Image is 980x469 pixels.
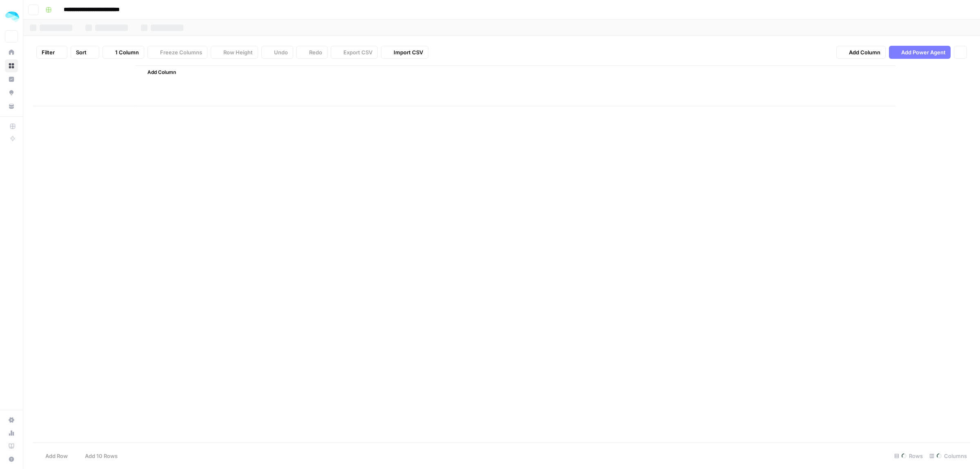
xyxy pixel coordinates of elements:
button: Freeze Columns [147,46,207,59]
a: Settings [5,413,18,427]
span: Add Row [45,452,68,460]
img: ColdiQ Logo [5,9,20,24]
button: Add Column [137,67,179,78]
button: Add Power Agent [889,46,951,59]
span: Freeze Columns [160,48,202,56]
div: Columns [926,449,970,462]
button: Redo [296,46,327,59]
a: Your Data [5,100,18,113]
span: Redo [309,48,322,56]
a: Usage [5,427,18,440]
button: Import CSV [381,46,428,59]
a: Home [5,46,18,59]
button: Undo [261,46,293,59]
button: Help + Support [5,453,18,466]
button: Add Row [33,449,73,462]
button: Filter [36,46,67,59]
span: Undo [274,48,288,56]
span: Add 10 Rows [85,452,118,460]
span: 1 Column [115,48,139,56]
div: Rows [891,449,926,462]
a: Browse [5,59,18,72]
a: Insights [5,73,18,86]
button: Sort [71,46,99,59]
span: Add Column [147,69,176,76]
span: Export CSV [343,48,372,56]
a: Opportunities [5,86,18,99]
button: 1 Column [102,46,144,59]
span: Sort [76,48,87,56]
span: Add Power Agent [901,48,946,56]
button: Row Height [211,46,258,59]
button: Add Column [836,46,886,59]
span: Add Column [849,48,880,56]
button: Export CSV [331,46,378,59]
span: Filter [42,48,55,56]
span: Import CSV [394,48,423,56]
button: Workspace: ColdiQ [5,7,18,27]
button: Add 10 Rows [73,449,122,462]
a: Learning Hub [5,440,18,453]
span: Row Height [223,48,253,56]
